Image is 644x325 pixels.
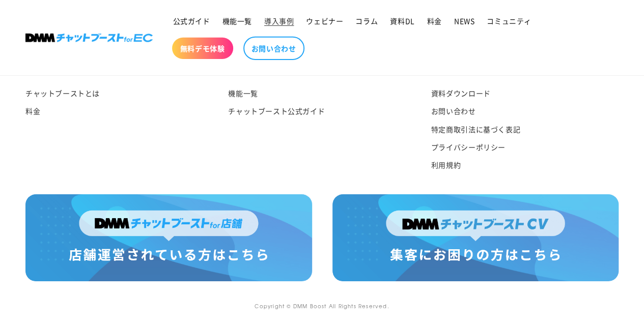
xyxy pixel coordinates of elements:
[355,16,378,25] span: コラム
[431,138,506,156] a: プライバシーポリシー
[481,10,538,32] a: コミュニティ
[228,87,258,102] a: 機能一覧
[216,10,258,32] a: 機能一覧
[25,87,100,102] a: チャットブーストとは
[172,38,233,59] a: 無料デモ体験
[427,16,442,25] span: 料金
[306,16,343,25] span: ウェビナー
[264,16,294,25] span: 導入事例
[243,37,304,60] a: お問い合わせ
[25,194,312,281] img: 店舗運営されている方はこちら
[332,194,619,281] img: 集客にお困りの方はこちら
[448,10,481,32] a: NEWS
[25,34,153,42] img: 株式会社DMM Boost
[228,102,325,120] a: チャットブースト公式ガイド
[222,16,252,25] span: 機能一覧
[384,10,421,32] a: 資料DL
[431,156,461,174] a: 利用規約
[25,102,40,120] a: 料金
[255,302,389,310] small: Copyright © DMM Boost All Rights Reserved.
[431,102,476,120] a: お問い合わせ
[421,10,448,32] a: 料金
[251,44,296,53] span: お問い合わせ
[390,16,414,25] span: 資料DL
[180,44,225,53] span: 無料デモ体験
[167,10,216,32] a: 公式ガイド
[431,87,491,102] a: 資料ダウンロード
[300,10,349,32] a: ウェビナー
[173,16,210,25] span: 公式ガイド
[431,121,520,138] a: 特定商取引法に基づく表記
[258,10,300,32] a: 導入事例
[487,16,531,25] span: コミュニティ
[454,16,474,25] span: NEWS
[349,10,384,32] a: コラム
